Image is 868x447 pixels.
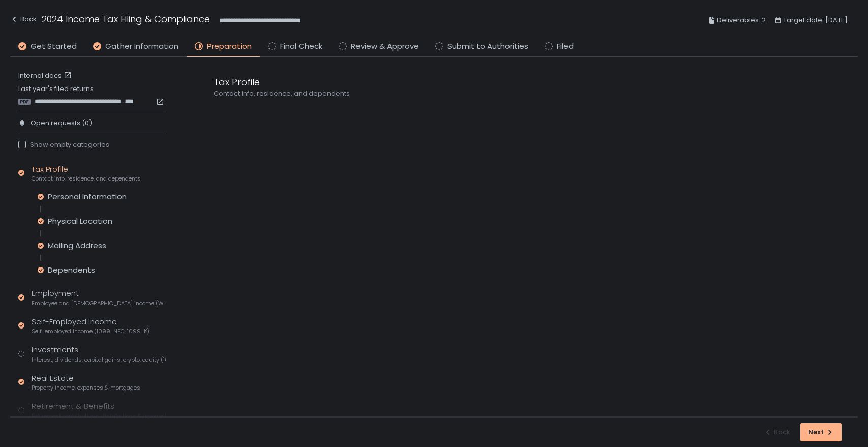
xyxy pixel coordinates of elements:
span: Get Started [31,41,77,52]
div: Physical Location [48,216,112,226]
div: Last year's filed returns [18,84,166,106]
div: Self-Employed Income [32,316,149,336]
div: Real Estate [32,373,140,392]
span: Self-employed income (1099-NEC, 1099-K) [32,327,149,335]
button: Next [800,423,842,441]
a: Internal docs [18,71,74,80]
div: Employment [32,288,166,307]
span: Target date: [DATE] [783,14,848,26]
span: Property income, expenses & mortgages [32,384,140,392]
div: Mailing Address [48,241,106,251]
div: Back [10,13,37,25]
div: Next [808,428,834,437]
span: Deliverables: 2 [717,14,766,26]
span: Final Check [280,41,322,52]
span: Employee and [DEMOGRAPHIC_DATA] income (W-2s) [32,300,166,307]
span: Filed [557,41,574,52]
div: Investments [32,344,166,364]
span: Contact info, residence, and dependents [32,175,141,183]
div: Contact info, residence, and dependents [214,89,702,98]
span: Preparation [207,41,252,52]
button: Back [10,12,37,29]
span: Open requests (0) [31,118,92,128]
div: Tax Profile [32,164,141,183]
span: Submit to Authorities [447,41,528,52]
span: Gather Information [105,41,178,52]
div: Personal Information [48,192,127,202]
span: Interest, dividends, capital gains, crypto, equity (1099s, K-1s) [32,356,166,364]
div: Tax Profile [214,75,702,89]
span: Retirement contributions, distributions & income (1099-R, 5498) [32,412,166,420]
span: Review & Approve [351,41,419,52]
div: Dependents [48,265,95,275]
div: Retirement & Benefits [32,401,166,420]
h1: 2024 Income Tax Filing & Compliance [42,12,210,26]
